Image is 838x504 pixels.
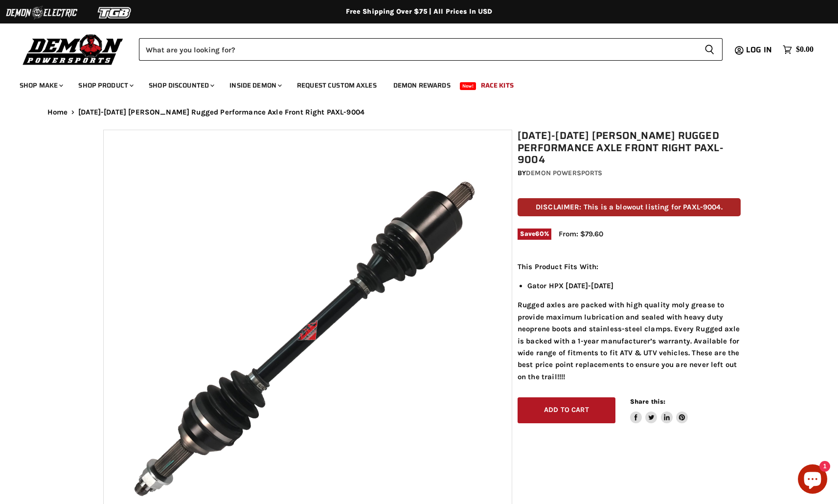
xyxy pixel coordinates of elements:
a: Shop Product [71,75,139,95]
a: Request Custom Axles [290,75,384,95]
button: Search [697,38,723,61]
div: Free Shipping Over $75 | All Prices In USD [28,7,811,16]
span: Add to cart [544,406,589,414]
aside: Share this: [630,397,688,423]
a: Demon Powersports [526,169,602,177]
span: $0.00 [796,45,814,54]
span: Log in [746,44,772,56]
form: Product [139,38,723,61]
span: From: $79.60 [559,229,603,238]
span: Save % [518,229,551,239]
li: Gator HPX [DATE]-[DATE] [527,280,741,292]
span: New! [460,82,476,90]
nav: Breadcrumbs [28,108,811,116]
span: [DATE]-[DATE] [PERSON_NAME] Rugged Performance Axle Front Right PAXL-9004 [78,108,364,116]
img: Demon Electric Logo 2 [5,3,78,22]
button: Add to cart [518,397,615,423]
a: Shop Make [12,75,69,95]
a: Demon Rewards [386,75,458,95]
input: Search [139,38,697,61]
inbox-online-store-chat: Shopify online store chat [795,464,830,496]
div: by [518,168,741,179]
span: 60 [535,230,544,237]
div: Rugged axles are packed with high quality moly grease to provide maximum lubrication and sealed w... [518,261,741,383]
img: TGB Logo 2 [78,3,152,22]
a: Log in [742,46,778,54]
p: DISCLAIMER: This is a blowout listing for PAXL-9004. [518,198,741,216]
h1: [DATE]-[DATE] [PERSON_NAME] Rugged Performance Axle Front Right PAXL-9004 [518,130,741,166]
a: Inside Demon [222,75,288,95]
a: Shop Discounted [141,75,220,95]
img: Demon Powersports [20,32,127,67]
a: Home [47,108,68,116]
span: Share this: [630,398,665,405]
p: This Product Fits With: [518,261,741,273]
a: Race Kits [474,75,521,95]
ul: Main menu [12,71,811,95]
a: $0.00 [778,43,818,57]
